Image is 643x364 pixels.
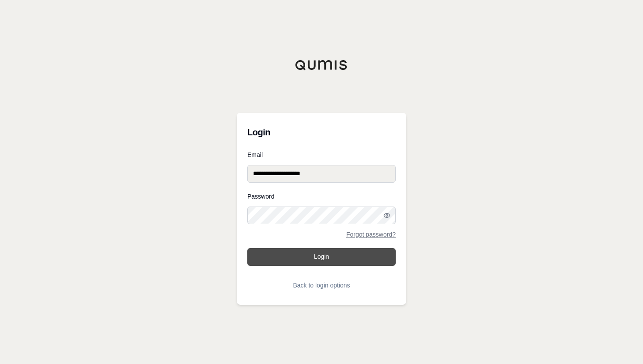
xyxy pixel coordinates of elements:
label: Password [247,193,396,199]
img: Qumis [295,60,348,70]
h3: Login [247,123,396,141]
label: Email [247,152,396,158]
a: Forgot password? [346,231,396,238]
button: Back to login options [247,276,396,294]
button: Login [247,248,396,266]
